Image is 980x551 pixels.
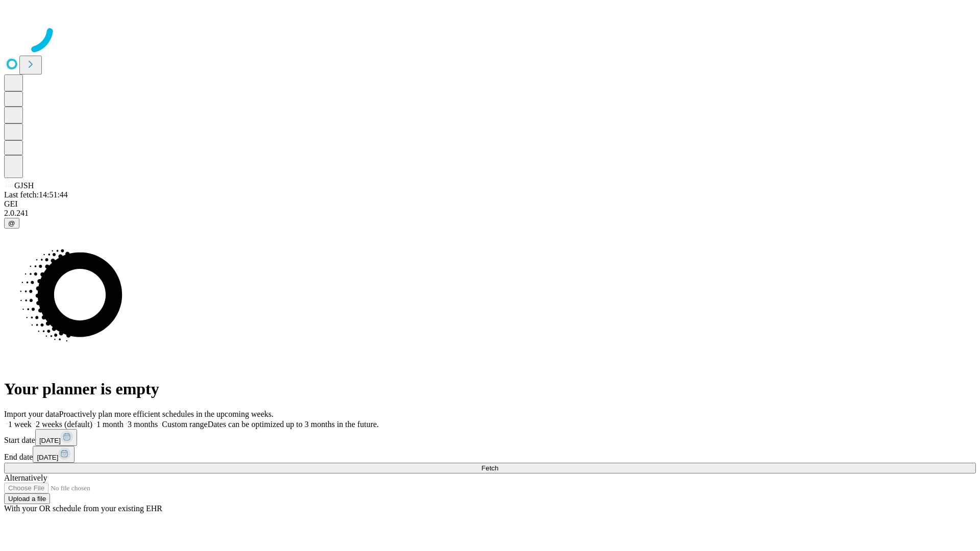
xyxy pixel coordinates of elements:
[8,420,32,429] span: 1 week
[39,437,61,444] span: [DATE]
[4,473,47,482] span: Alternatively
[4,463,976,473] button: Fetch
[59,410,274,418] span: Proactively plan more efficient schedules in the upcoming weeks.
[8,219,15,227] span: @
[4,380,976,398] h1: Your planner is empty
[481,464,498,472] span: Fetch
[96,420,124,429] span: 1 month
[4,493,50,504] button: Upload a file
[4,199,976,209] div: GEI
[4,504,162,513] span: With your OR schedule from your existing EHR
[36,420,92,429] span: 2 weeks (default)
[4,410,59,418] span: Import your data
[162,420,207,429] span: Custom range
[4,446,976,463] div: End date
[208,420,379,429] span: Dates can be optimized up to 3 months in the future.
[128,420,158,429] span: 3 months
[4,429,976,446] div: Start date
[37,454,58,461] span: [DATE]
[14,181,34,190] span: GJSH
[4,190,68,199] span: Last fetch: 14:51:44
[33,446,75,463] button: [DATE]
[4,209,976,218] div: 2.0.241
[4,218,19,229] button: @
[35,429,77,446] button: [DATE]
